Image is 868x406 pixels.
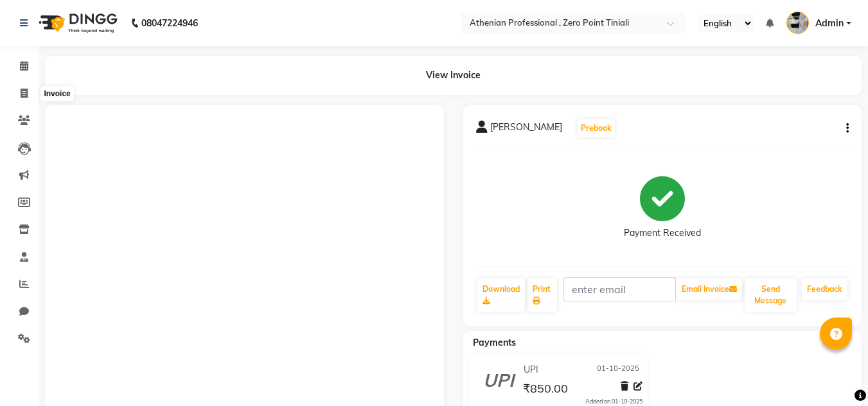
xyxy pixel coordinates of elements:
img: logo [33,5,121,41]
span: ₹850.00 [523,381,568,399]
a: Print [527,278,557,312]
span: 01-10-2025 [597,363,639,376]
span: Admin [815,17,844,30]
span: [PERSON_NAME] [490,121,562,139]
span: Payments [473,337,516,348]
button: Send Message [745,278,797,312]
span: UPI [524,363,538,376]
a: Feedback [802,278,847,300]
div: Invoice [40,86,73,101]
b: 08047224946 [141,5,198,41]
button: Prebook [578,119,615,137]
input: enter email [563,277,676,301]
div: Added on 01-10-2025 [585,397,642,406]
button: Email Invoice [677,278,742,300]
iframe: chat widget [814,355,855,393]
div: View Invoice [45,56,862,95]
a: Download [477,278,525,312]
img: Admin [786,12,809,34]
div: Payment Received [624,226,701,240]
